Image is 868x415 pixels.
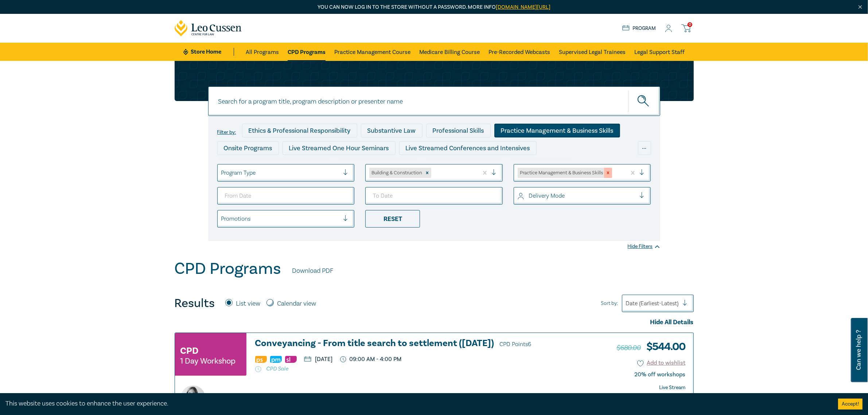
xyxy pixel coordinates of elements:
[340,356,402,363] p: 09:00 AM - 4:00 PM
[175,3,694,11] p: You can now log in to the store without a password. More info
[334,43,410,61] a: Practice Management Course
[255,338,555,349] a: Conveyancing - From title search to settlement ([DATE]) CPD Points6
[638,141,651,155] div: ...
[217,159,333,172] div: Live Streamed Practical Workshops
[507,159,575,172] div: National Programs
[659,384,686,391] strong: Live Stream
[365,210,420,228] div: Reset
[601,299,618,307] span: Sort by:
[221,215,223,223] input: select
[255,338,555,349] h3: Conveyancing - From title search to settlement ([DATE])
[634,43,685,61] a: Legal Support Staff
[246,43,279,61] a: All Programs
[626,299,627,307] input: Sort by
[255,356,267,363] img: Professional Skills
[292,266,334,276] a: Download PDF
[217,129,236,135] label: Filter by:
[616,338,685,355] h3: $ 544.00
[635,371,686,378] div: 20% off workshops
[399,141,537,155] div: Live Streamed Conferences and Intensives
[433,169,434,177] input: select
[175,296,215,311] h4: Results
[423,168,431,178] div: Remove Building & Construction
[857,4,863,10] img: Close
[688,22,692,27] span: 0
[221,169,223,177] input: select
[361,124,423,137] div: Substantive Law
[426,124,491,137] div: Professional Skills
[208,86,660,116] input: Search for a program title, program description or presenter name
[283,141,396,155] div: Live Streamed One Hour Seminars
[500,341,532,348] span: CPD Points 6
[616,343,641,353] span: $680.00
[217,141,279,155] div: Onsite Programs
[336,159,420,172] div: Pre-Recorded Webcasts
[855,322,862,378] span: Can we help ?
[175,318,694,327] div: Hide All Details
[181,385,205,410] img: https://s3.ap-southeast-2.amazonaws.com/leo-cussen-store-production-content/Contacts/Lydia%20East...
[304,356,333,362] p: [DATE]
[838,399,863,410] button: Accept cookies
[614,169,615,177] input: select
[518,192,519,200] input: select
[5,399,827,408] div: This website uses cookies to enhance the user experience.
[518,168,604,178] div: Practice Management & Business Skills
[175,259,281,278] h1: CPD Programs
[236,299,261,309] label: List view
[419,43,480,61] a: Medicare Billing Course
[365,187,503,205] input: To Date
[285,356,297,363] img: Substantive Law
[242,124,357,137] div: Ethics & Professional Responsibility
[622,24,656,32] a: Program
[217,187,355,205] input: From Date
[369,168,423,178] div: Building & Construction
[424,159,504,172] div: 10 CPD Point Packages
[277,299,316,309] label: Calendar view
[494,124,620,137] div: Practice Management & Business Skills
[489,43,550,61] a: Pre-Recorded Webcasts
[270,356,282,363] img: Practice Management & Business Skills
[288,43,326,61] a: CPD Programs
[637,359,686,367] button: Add to wishlist
[180,357,236,365] small: 1 Day Workshop
[180,344,199,357] h3: CPD
[559,43,626,61] a: Supervised Legal Trainees
[496,4,550,11] a: [DOMAIN_NAME][URL]
[628,243,660,250] div: Hide Filters
[183,48,234,56] a: Store Home
[604,168,612,178] div: Remove Practice Management & Business Skills
[255,365,555,372] p: CPD Sale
